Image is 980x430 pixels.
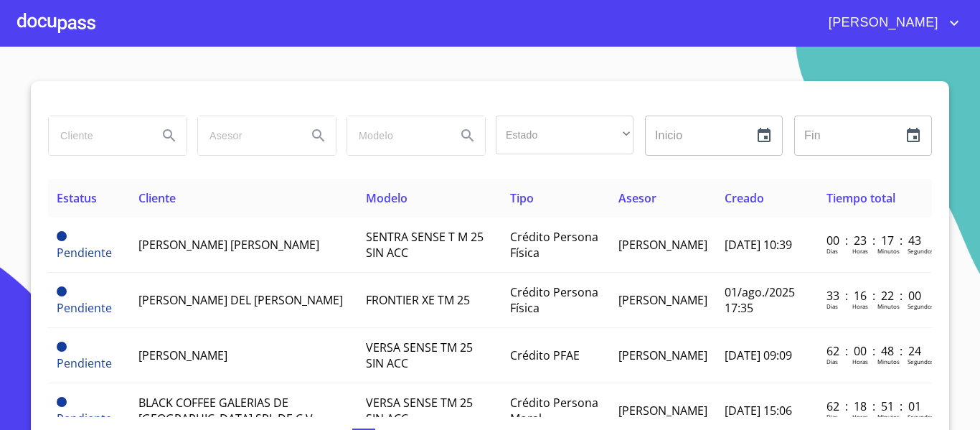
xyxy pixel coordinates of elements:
span: Modelo [366,190,407,206]
button: Search [152,118,187,153]
span: Tiempo total [826,190,895,206]
span: Crédito Persona Física [510,229,598,261]
span: [DATE] 09:09 [725,347,792,363]
span: FRONTIER XE TM 25 [366,292,470,308]
span: Asesor [618,190,656,206]
p: Segundos [908,302,934,310]
p: 00 : 23 : 17 : 43 [826,233,923,248]
p: 33 : 16 : 22 : 00 [826,288,923,304]
p: Minutos [877,413,900,421]
span: Crédito PFAE [510,347,580,363]
p: 62 : 00 : 48 : 24 [826,343,923,359]
span: Pendiente [57,342,67,352]
p: 62 : 18 : 51 : 01 [826,398,923,414]
span: Pendiente [57,411,112,426]
p: Dias [826,247,838,255]
span: [PERSON_NAME] [138,347,227,363]
span: Crédito Persona Física [510,284,598,316]
p: Horas [852,247,868,255]
p: Minutos [877,302,900,310]
span: [PERSON_NAME] [618,403,707,419]
input: search [198,116,296,155]
span: Creado [725,190,764,206]
button: account of current user [818,11,963,34]
span: [DATE] 15:06 [725,403,792,419]
div: ​ [496,116,633,154]
span: [DATE] 10:39 [725,237,792,253]
p: Dias [826,413,838,421]
span: Cliente [138,190,176,206]
span: SENTRA SENSE T M 25 SIN ACC [366,229,484,261]
span: Pendiente [57,245,112,261]
span: Pendiente [57,286,67,296]
span: [PERSON_NAME] [818,11,946,34]
p: Segundos [908,413,934,421]
p: Minutos [877,247,900,255]
p: Minutos [877,357,900,365]
p: Horas [852,357,868,365]
span: 01/ago./2025 17:35 [725,284,795,316]
p: Dias [826,302,838,310]
p: Dias [826,357,838,365]
span: Pendiente [57,231,67,241]
span: Crédito Persona Moral [510,395,598,426]
span: BLACK COFFEE GALERIAS DE [GEOGRAPHIC_DATA] SRL DE C.V. [138,395,316,426]
p: Segundos [908,247,934,255]
button: Search [301,118,336,153]
p: Segundos [908,357,934,365]
p: Horas [852,302,868,310]
p: Horas [852,413,868,421]
span: [PERSON_NAME] [618,237,707,253]
span: Pendiente [57,355,112,371]
span: Pendiente [57,300,112,316]
span: Pendiente [57,397,67,407]
span: VERSA SENSE TM 25 SIN ACC [366,340,473,371]
span: [PERSON_NAME] [618,292,707,308]
button: Search [451,118,485,153]
span: Estatus [57,190,97,206]
span: [PERSON_NAME] [PERSON_NAME] [138,237,319,253]
span: [PERSON_NAME] [618,347,707,363]
span: VERSA SENSE TM 25 SIN ACC [366,395,473,426]
span: [PERSON_NAME] DEL [PERSON_NAME] [138,292,343,308]
span: Tipo [510,190,534,206]
input: search [347,116,445,155]
input: search [49,116,146,155]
